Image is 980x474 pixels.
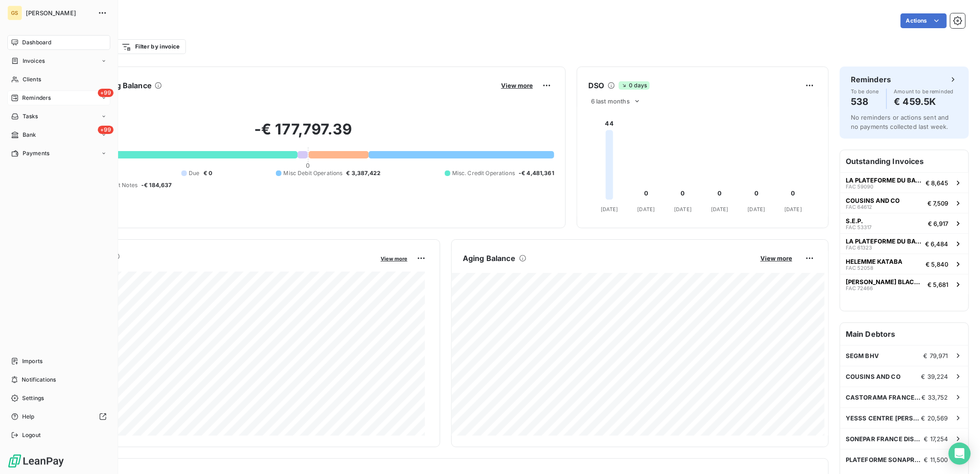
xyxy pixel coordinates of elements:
[452,169,515,177] span: Misc. Credit Operations
[115,39,185,54] button: Filter by invoice
[926,179,948,187] span: € 8,645
[925,240,948,248] span: € 6,484
[784,206,802,213] tspan: [DATE]
[591,97,630,105] span: 6 last months
[851,114,949,130] span: No reminders or actions sent and no payments collected last week.
[141,181,172,189] span: -€ 184,637
[846,286,873,291] span: FAC 72466
[927,200,948,207] span: € 7,509
[851,89,879,94] span: To be done
[7,6,22,20] div: GS
[926,261,948,268] span: € 5,840
[921,414,948,422] span: € 20,569
[98,89,114,97] span: +99
[840,323,968,345] h6: Main Debtors
[758,254,795,262] button: View more
[846,225,872,230] span: FAC 53317
[851,74,891,85] h6: Reminders
[846,204,872,210] span: FAC 64612
[619,81,650,90] span: 0 days
[928,220,948,227] span: € 6,917
[52,120,554,148] h2: -€ 177,797.39
[921,373,948,380] span: € 39,224
[501,82,533,89] span: View more
[840,193,968,213] button: COUSINS AND COFAC 64612€ 7,509
[922,394,948,401] span: € 33,752
[846,217,863,225] span: S.E.P.
[846,237,921,245] span: LA PLATEFORME DU BATIMENT PDB
[846,456,924,463] span: PLATEFORME SONAPRO [PERSON_NAME] MEROGIS
[840,172,968,193] button: LA PLATEFORME DU BATIMENT PDBFAC 59090€ 8,645
[840,233,968,254] button: LA PLATEFORME DU BATIMENT PDBFAC 61323€ 6,484
[840,150,968,172] h6: Outstanding Invoices
[846,265,873,271] span: FAC 52058
[23,149,49,158] span: Payments
[846,394,922,401] span: CASTORAMA FRANCE SAS
[840,213,968,233] button: S.E.P.FAC 53317€ 6,917
[283,169,342,177] span: Misc Debit Operations
[924,456,948,463] span: € 11,500
[7,454,65,468] img: Logo LeanPay
[846,197,900,204] span: COUSINS AND CO
[381,255,407,262] span: View more
[846,184,873,189] span: FAC 59090
[463,253,515,264] h6: Aging Balance
[306,162,310,169] span: 0
[52,262,374,272] span: Monthly Revenue
[851,94,879,109] h4: 538
[22,94,51,102] span: Reminders
[924,435,948,443] span: € 17,254
[894,94,954,109] h4: € 459.5K
[22,38,51,47] span: Dashboard
[98,126,114,134] span: +99
[7,409,110,424] a: Help
[924,352,948,359] span: € 79,971
[378,254,410,262] button: View more
[347,169,381,177] span: € 3,387,422
[846,258,902,265] span: HELEMME KATABA
[601,206,618,213] tspan: [DATE]
[674,206,692,213] tspan: [DATE]
[949,443,971,465] div: Open Intercom Messenger
[748,206,765,213] tspan: [DATE]
[846,176,922,184] span: LA PLATEFORME DU BATIMENT PDB
[901,13,947,28] button: Actions
[189,169,199,177] span: Due
[638,206,655,213] tspan: [DATE]
[22,394,44,402] span: Settings
[22,376,56,384] span: Notifications
[23,131,36,139] span: Bank
[927,281,948,288] span: € 5,681
[846,352,879,359] span: SEGM BHV
[846,278,924,286] span: [PERSON_NAME] BLACK LIMITED
[23,75,41,84] span: Clients
[840,254,968,274] button: HELEMME KATABAFAC 52058€ 5,840
[22,431,41,439] span: Logout
[846,245,872,250] span: FAC 61323
[846,435,924,443] span: SONEPAR FRANCE DISTRIBUTION
[846,373,901,380] span: COUSINS AND CO
[22,357,42,365] span: Imports
[588,80,604,91] h6: DSO
[23,57,45,65] span: Invoices
[894,89,954,94] span: Amount to be reminded
[498,81,536,90] button: View more
[846,414,921,422] span: YESSS CENTRE [PERSON_NAME]
[26,9,92,17] span: [PERSON_NAME]
[760,255,792,262] span: View more
[203,169,212,177] span: € 0
[840,274,968,294] button: [PERSON_NAME] BLACK LIMITEDFAC 72466€ 5,681
[711,206,729,213] tspan: [DATE]
[22,413,35,421] span: Help
[23,112,38,121] span: Tasks
[519,169,554,177] span: -€ 4,481,361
